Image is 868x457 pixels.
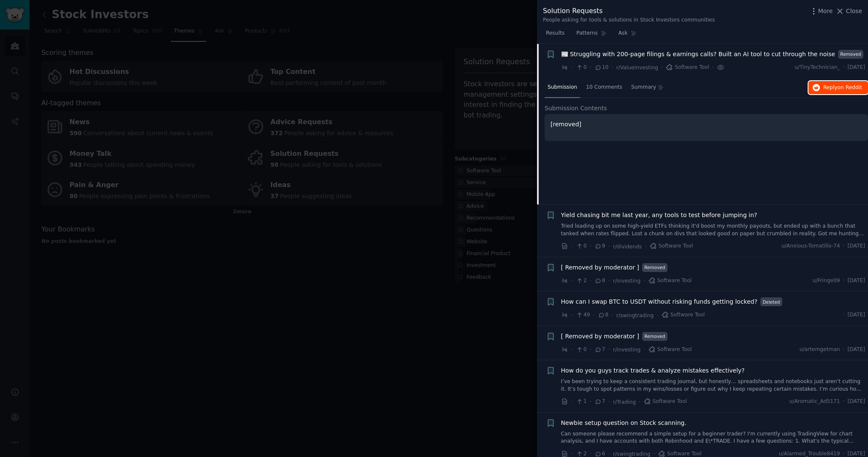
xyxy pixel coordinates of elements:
span: · [843,398,845,405]
a: How can I swap BTC to USDT without risking funds getting locked? [561,297,758,306]
span: · [590,276,591,285]
span: r/investing [613,347,640,353]
span: Software Tool [666,64,709,71]
span: 0 [576,242,586,250]
span: 8 [598,311,608,319]
span: · [571,311,573,320]
span: Software Tool [648,277,692,285]
span: Submission Contents [545,104,607,113]
span: 10 Comments [586,84,622,91]
span: Removed [838,50,863,59]
span: · [645,242,646,251]
span: u/Anxious-Tomatillo-74 [781,242,840,250]
span: [DATE] [848,64,865,71]
span: Close [846,7,862,16]
span: 10 [594,64,608,71]
span: r/swingtrading [616,313,654,318]
span: · [571,345,573,354]
span: Removed [642,332,667,341]
span: 49 [576,311,590,319]
span: · [590,345,591,354]
span: · [590,63,591,72]
span: r/swingtrading [613,451,651,457]
a: Ask [616,27,640,44]
span: · [590,397,591,406]
span: · [712,63,714,72]
span: u/artemgetman [800,346,840,354]
a: How do you guys track trades & analyze mistakes effectively? [561,366,745,375]
a: Can someone please recommend a simple setup for a beginner trader? I'm currently using TradingVie... [561,430,865,445]
span: 0 [576,64,586,71]
span: Removed [642,263,667,272]
span: Reply [823,84,862,92]
button: Replyon Reddit [808,81,868,95]
a: Patterns [573,27,609,44]
a: 📰 Struggling with 200-page filings & earnings calls? Built an AI tool to cut through the noise [561,50,835,59]
div: Solution Requests [543,6,715,16]
span: on Reddit [838,84,862,90]
span: 0 [576,346,586,354]
span: · [843,242,845,250]
span: · [843,277,845,285]
span: [DATE] [848,346,865,354]
span: u/Fringe09 [813,277,840,285]
span: 7 [594,398,605,405]
span: · [590,242,591,251]
span: · [608,242,610,251]
span: [DATE] [848,277,865,285]
span: · [656,311,658,320]
a: [ Removed by moderator ] [561,263,639,272]
span: Summary [631,84,656,91]
button: Close [835,7,862,16]
span: More [818,7,833,16]
div: People asking for tools & solutions in Stock Investors communities [543,16,715,24]
span: u/TinyTechnician_ [795,64,840,71]
a: I’ve been trying to keep a consistent trading journal, but honestly… spreadsheets and notebooks j... [561,378,865,393]
span: r/Trading [613,399,636,405]
span: · [571,397,573,406]
span: · [843,311,845,319]
span: [DATE] [848,398,865,405]
span: · [639,397,640,406]
span: Software Tool [650,242,693,250]
span: r/ValueInvesting [616,65,658,71]
p: [removed] [551,120,862,129]
span: · [643,276,645,285]
span: · [608,345,610,354]
span: 1 [576,398,586,405]
span: 7 [594,346,605,354]
span: Software Tool [648,346,692,354]
a: Tried loading up on some high-yield ETFs thinking it'd boost my monthly payouts, but ended up wit... [561,223,865,237]
a: Yield chasing bit me last year, any tools to test before jumping in? [561,211,757,220]
span: 9 [594,242,605,250]
span: · [661,63,663,72]
span: · [593,311,595,320]
span: Deleted [760,297,782,306]
span: Software Tool [662,311,705,319]
span: Results [546,30,564,37]
span: · [571,276,573,285]
span: [DATE] [848,311,865,319]
span: r/investing [613,278,640,284]
span: · [643,345,645,354]
span: Submission [548,84,577,91]
span: · [571,242,573,251]
span: · [611,63,613,72]
span: Ask [618,30,628,37]
span: 8 [594,277,605,285]
span: r/dividends [613,244,642,250]
span: · [571,63,573,72]
span: · [611,311,613,320]
span: [DATE] [848,242,865,250]
span: Software Tool [644,398,687,405]
span: Patterns [576,30,597,37]
button: More [809,7,833,16]
span: u/Aromatic_Ad5171 [789,398,840,405]
a: [ Removed by moderator ] [561,332,639,341]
